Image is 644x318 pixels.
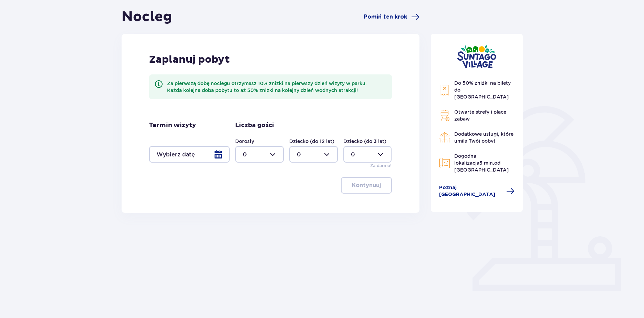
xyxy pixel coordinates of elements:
span: Dogodna lokalizacja od [GEOGRAPHIC_DATA] [454,153,509,173]
img: Map Icon [439,157,450,168]
label: Dziecko (do 12 lat) [289,138,334,145]
div: Za pierwszą dobę noclegu otrzymasz 10% zniżki na pierwszy dzień wizyty w parku. Każda kolejna dob... [167,80,386,94]
span: 5 min. [479,160,494,166]
a: Poznaj [GEOGRAPHIC_DATA] [439,184,515,198]
img: Suntago Village [457,45,496,69]
label: Dziecko (do 3 lat) [343,138,386,145]
span: Pomiń ten krok [364,13,407,21]
p: Liczba gości [235,121,274,130]
img: Restaurant Icon [439,132,450,143]
button: Kontynuuj [341,177,392,194]
p: Za darmo! [370,163,392,169]
span: Dodatkowe usługi, które umilą Twój pobyt [454,131,513,144]
span: Otwarte strefy i place zabaw [454,109,506,122]
label: Dorosły [235,138,254,145]
span: Do 50% zniżki na bilety do [GEOGRAPHIC_DATA] [454,80,511,100]
p: Zaplanuj pobyt [149,53,230,66]
a: Pomiń ten krok [364,13,419,21]
span: Poznaj [GEOGRAPHIC_DATA] [439,184,502,198]
p: Termin wizyty [149,121,196,130]
h1: Nocleg [122,8,172,25]
img: Discount Icon [439,84,450,96]
img: Grill Icon [439,110,450,121]
p: Kontynuuj [352,182,381,189]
